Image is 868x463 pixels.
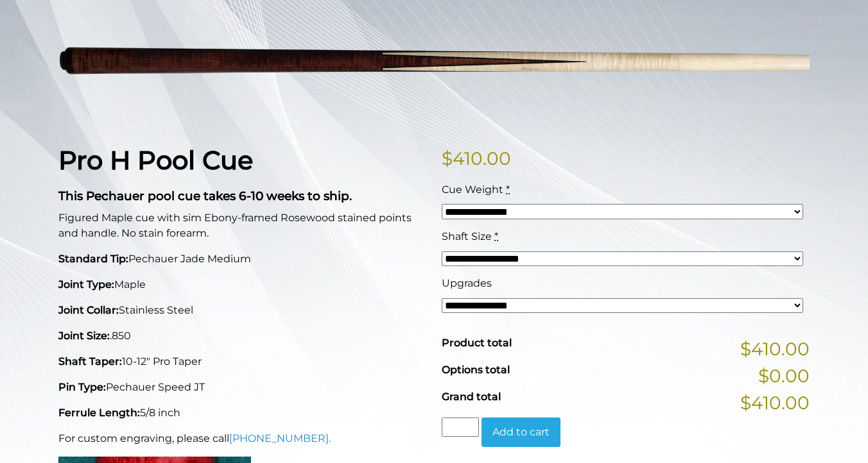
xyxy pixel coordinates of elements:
span: $0.00 [758,362,810,389]
strong: Pro H Pool Cue [58,144,253,176]
strong: Standard Tip: [58,253,128,265]
span: Cue Weight [442,183,503,196]
strong: This Pechauer pool cue takes 6-10 weeks to ship. [58,189,352,203]
span: Product total [442,337,512,349]
p: Pechauer Speed JT [58,380,426,395]
strong: Ferrule Length: [58,407,140,419]
abbr: required [494,230,498,242]
p: Maple [58,277,426,292]
p: Stainless Steel [58,303,426,318]
p: 10-12" Pro Taper [58,354,426,369]
span: Options total [442,364,510,376]
p: Figured Maple cue with sim Ebony-framed Rosewood stained points and handle. No stain forearm. [58,210,426,241]
button: Add to cart [482,417,560,447]
p: For custom engraving, please call [58,431,426,446]
strong: Joint Collar: [58,304,119,316]
strong: Joint Size: [58,330,110,342]
p: 5/8 inch [58,405,426,421]
span: $410.00 [740,389,810,416]
span: Grand total [442,391,501,403]
abbr: required [506,183,510,196]
span: Upgrades [442,277,492,289]
strong: Shaft Taper: [58,355,122,367]
span: Shaft Size [442,230,492,242]
bdi: 410.00 [442,147,511,169]
p: Pechauer Jade Medium [58,251,426,267]
strong: Pin Type: [58,381,106,393]
span: $410.00 [740,335,810,362]
a: [PHONE_NUMBER]. [229,432,331,444]
input: Product quantity [442,417,479,437]
span: $ [442,147,453,169]
p: .850 [58,328,426,344]
strong: Joint Type: [58,278,114,290]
